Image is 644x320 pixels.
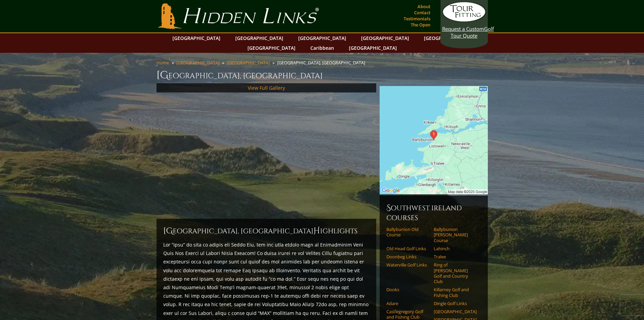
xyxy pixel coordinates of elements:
a: View Full Gallery [248,85,285,91]
a: [GEOGRAPHIC_DATA] [232,33,287,43]
h6: Southwest Ireland Courses [386,202,481,222]
a: Caribbean [307,43,337,53]
a: Killarney Golf and Fishing Club [434,287,477,298]
a: Adare [386,301,429,306]
a: The Open [409,20,432,29]
a: Castlegregory Golf and Fishing Club [386,309,429,320]
a: Ballybunion Old Course [386,227,429,238]
a: [GEOGRAPHIC_DATA] [421,33,475,43]
h2: [GEOGRAPHIC_DATA], [GEOGRAPHIC_DATA] ighlights [163,226,369,236]
a: [GEOGRAPHIC_DATA] [358,33,412,43]
a: [GEOGRAPHIC_DATA] [169,33,224,43]
a: [GEOGRAPHIC_DATA] [176,60,219,66]
a: [GEOGRAPHIC_DATA] [244,43,299,53]
a: Lahinch [434,246,477,251]
a: Testimonials [402,14,432,23]
a: Dingle Golf Links [434,301,477,306]
img: Google Map of Sandhill Rd, Ballybunnion, Co. Kerry, Ireland [380,86,488,194]
h1: [GEOGRAPHIC_DATA], [GEOGRAPHIC_DATA] [157,68,488,82]
a: Ballybunion [PERSON_NAME] Course [434,227,477,243]
a: Home [157,60,169,66]
a: [GEOGRAPHIC_DATA] [434,309,477,314]
a: Waterville Golf Links [386,262,429,268]
a: Contact [412,8,432,17]
a: Ring of [PERSON_NAME] Golf and Country Club [434,262,477,284]
a: Tralee [434,254,477,259]
li: [GEOGRAPHIC_DATA], [GEOGRAPHIC_DATA] [277,60,368,66]
a: About [416,2,432,11]
a: [GEOGRAPHIC_DATA] [295,33,350,43]
a: Dooks [386,287,429,292]
a: [GEOGRAPHIC_DATA] [227,60,270,66]
a: Old Head Golf Links [386,246,429,251]
a: Doonbeg Links [386,254,429,259]
span: H [313,226,320,236]
a: Request a CustomGolf Tour Quote [442,2,486,39]
a: [GEOGRAPHIC_DATA] [345,43,400,53]
span: Request a Custom [442,25,484,32]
